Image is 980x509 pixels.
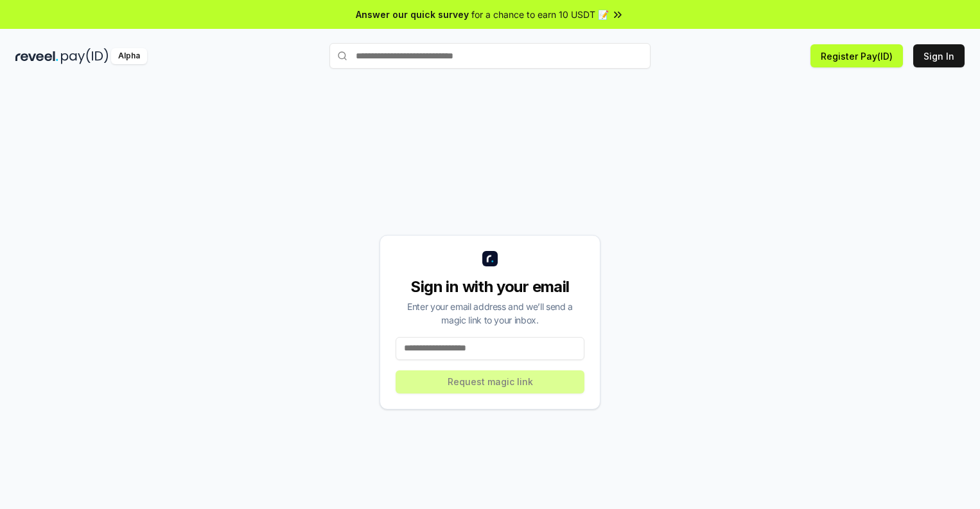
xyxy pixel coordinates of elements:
div: Enter your email address and we’ll send a magic link to your inbox. [396,300,584,327]
div: Alpha [111,48,147,64]
div: Sign in with your email [396,277,584,297]
button: Sign In [913,44,965,67]
img: pay_id [61,48,109,64]
span: for a chance to earn 10 USDT 📝 [471,8,609,21]
span: Answer our quick survey [356,8,469,21]
img: logo_small [482,251,498,266]
button: Register Pay(ID) [810,44,903,67]
img: reveel_dark [15,48,58,64]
